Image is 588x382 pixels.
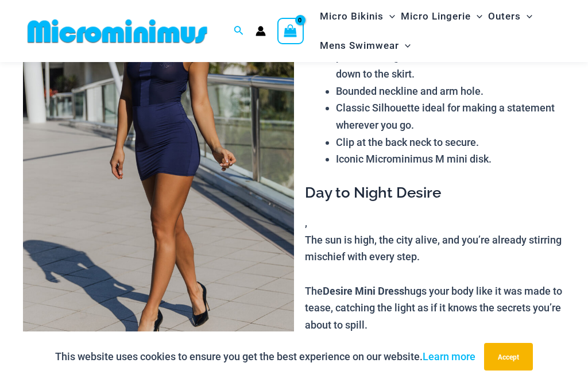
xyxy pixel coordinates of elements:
span: Micro Lingerie [401,2,471,31]
li: Bounded neckline and arm hole. [336,83,565,100]
img: MM SHOP LOGO FLAT [23,18,212,44]
span: Menu Toggle [471,2,482,31]
a: Mens SwimwearMenu ToggleMenu Toggle [317,31,413,60]
span: Menu Toggle [521,2,532,31]
span: Outers [488,2,521,31]
li: Clip at the back neck to secure. [336,134,565,151]
h3: Day to Night Desire [305,183,565,203]
span: Menu Toggle [384,2,395,31]
p: This website uses cookies to ensure you get the best experience on our website. [55,348,475,365]
a: Learn more [423,350,475,362]
li: Classic Silhouette ideal for making a statement wherever you go. [336,99,565,133]
a: Search icon link [234,24,244,38]
span: Menu Toggle [399,31,411,60]
a: Account icon link [256,26,266,36]
a: Micro BikinisMenu ToggleMenu Toggle [317,2,398,31]
button: Accept [484,343,533,371]
b: Desire Mini Dress [323,284,404,298]
span: Micro Bikinis [320,2,384,31]
a: View Shopping Cart, empty [277,18,304,44]
a: OutersMenu ToggleMenu Toggle [485,2,535,31]
span: Mens Swimwear [320,31,399,60]
a: Micro LingerieMenu ToggleMenu Toggle [398,2,485,31]
li: Iconic Microminimus M mini disk. [336,151,565,168]
li: panel running from the center front of the bodice down to the skirt. [336,48,565,82]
